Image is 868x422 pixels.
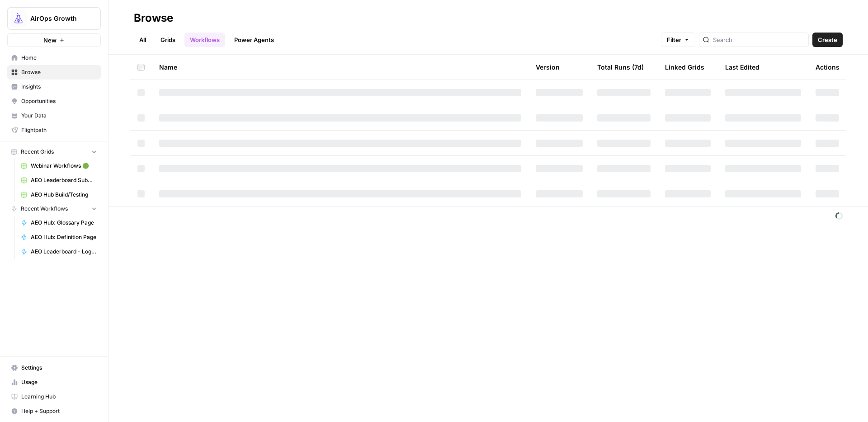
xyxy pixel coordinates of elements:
a: AEO Leaderboard - Log Submission to Grid [17,244,101,259]
span: Recent Grids [21,148,54,156]
a: Settings [7,361,101,375]
span: Insights [21,83,97,91]
a: Opportunities [7,94,101,108]
a: Your Data [7,108,101,123]
span: AEO Leaderboard - Log Submission to Grid [31,248,97,256]
button: New [7,33,101,47]
span: Usage [21,378,97,386]
div: Browse [134,11,173,25]
span: AEO Leaderboard Submissions [31,176,97,184]
span: Recent Workflows [21,205,68,213]
span: AEO Hub: Definition Page [31,233,97,241]
div: Version [536,55,560,80]
button: Recent Workflows [7,202,101,216]
span: Flightpath [21,126,97,134]
span: Home [21,54,97,62]
span: AirOps Growth [30,14,85,23]
span: Help + Support [21,407,97,415]
a: AEO Hub Build/Testing [17,188,101,202]
span: Create [818,35,837,44]
button: Create [812,33,843,47]
a: AEO Hub: Glossary Page [17,216,101,230]
a: AEO Leaderboard Submissions [17,173,101,188]
div: Linked Grids [665,55,704,80]
div: Name [159,55,521,80]
a: Grids [155,33,181,47]
button: Filter [661,33,695,47]
a: Browse [7,65,101,80]
div: Last Edited [725,55,759,80]
div: Actions [816,55,840,80]
div: Total Runs (7d) [597,55,644,80]
a: Usage [7,375,101,389]
a: All [134,33,151,47]
span: AEO Hub Build/Testing [31,191,97,199]
span: Opportunities [21,97,97,105]
a: Flightpath [7,123,101,137]
img: AirOps Growth Logo [10,10,27,27]
button: Recent Grids [7,145,101,159]
a: Webinar Workflows 🟢 [17,159,101,173]
button: Workspace: AirOps Growth [7,7,101,30]
a: Insights [7,80,101,94]
span: Filter [667,35,681,44]
span: Your Data [21,112,97,120]
span: Browse [21,68,97,76]
span: Settings [21,364,97,372]
span: Webinar Workflows 🟢 [31,162,97,170]
a: AEO Hub: Definition Page [17,230,101,244]
span: AEO Hub: Glossary Page [31,219,97,227]
a: Workflows [184,33,225,47]
span: Learning Hub [21,393,97,401]
button: Help + Support [7,404,101,418]
span: New [43,36,57,45]
a: Home [7,51,101,65]
a: Power Agents [229,33,279,47]
a: Learning Hub [7,389,101,404]
input: Search [713,35,805,44]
